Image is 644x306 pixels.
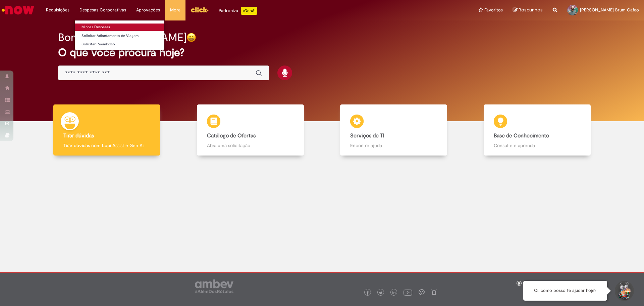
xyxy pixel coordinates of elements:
b: Catálogo de Ofertas [207,132,256,139]
p: Encontre ajuda [350,142,437,149]
a: Base de Conhecimento Consulte e aprenda [466,104,609,156]
span: Rascunhos [519,7,543,13]
span: More [170,7,180,13]
img: logo_footer_workplace.png [419,289,425,295]
span: [PERSON_NAME] Brum Cafeo [580,7,639,13]
p: +GenAi [241,7,257,15]
a: Minhas Despesas [75,24,164,31]
a: Rascunhos [513,7,543,13]
p: Consulte e aprenda [494,142,581,149]
h2: Bom dia, [PERSON_NAME] [58,32,186,43]
img: logo_footer_facebook.png [366,291,369,295]
button: Iniciar Conversa de Suporte [614,281,634,301]
a: Catálogo de Ofertas Abra uma solicitação [179,104,322,156]
b: Serviços de TI [350,132,384,139]
div: Padroniza [219,7,257,15]
img: ServiceNow [1,3,35,17]
a: Serviços de TI Encontre ajuda [322,104,466,156]
h2: O que você procura hoje? [58,47,586,58]
img: click_logo_yellow_360x200.png [191,5,209,15]
img: logo_footer_youtube.png [404,288,412,297]
p: Abra uma solicitação [207,142,294,149]
img: logo_footer_linkedin.png [392,291,396,295]
span: Despesas Corporativas [79,7,126,13]
span: Aprovações [136,7,160,13]
a: Solicitar Adiantamento de Viagem [75,32,164,40]
a: Solicitar Reembolso [75,41,164,48]
img: logo_footer_ambev_rotulo_gray.png [195,279,233,293]
img: logo_footer_twitter.png [379,291,382,295]
img: happy-face.png [186,33,196,42]
div: Oi, como posso te ajudar hoje? [523,281,607,301]
span: Requisições [46,7,69,13]
p: Tirar dúvidas com Lupi Assist e Gen Ai [63,142,150,149]
ul: Despesas Corporativas [74,20,165,50]
b: Base de Conhecimento [494,132,549,139]
a: Tirar dúvidas Tirar dúvidas com Lupi Assist e Gen Ai [35,104,179,156]
b: Tirar dúvidas [63,132,94,139]
span: Favoritos [484,7,503,13]
img: logo_footer_naosei.png [431,289,437,295]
